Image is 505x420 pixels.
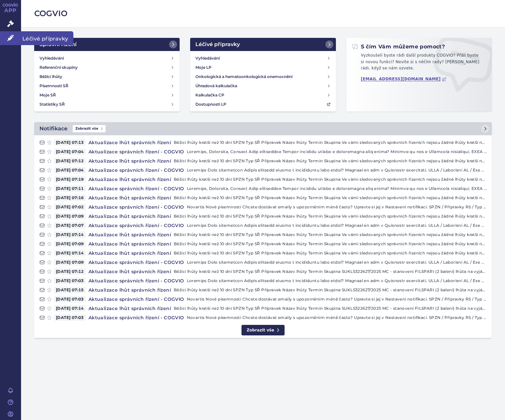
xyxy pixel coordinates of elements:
span: [DATE] 07:14 [54,250,86,256]
p: Běžící lhůty kratší než 10 dní SPZN Typ SŘ Přípravek Název lhůty Termín Skupina Ve vámi sledovaný... [174,139,487,146]
a: Kalkulačka CP [193,91,333,100]
a: Onkologická a hematoonkologická onemocnění [193,72,333,81]
span: [DATE] 07:09 [54,259,86,266]
p: Loremips Dolo sitametcon Adipis elitsedd eiusmo t incididuntu labo etdol? Magnaal en adm v Quisno... [187,222,487,229]
a: Písemnosti SŘ [37,81,177,91]
h4: Písemnosti SŘ [39,83,68,89]
h4: Aktualizace správních řízení - COGVIO [86,259,187,266]
span: [DATE] 07:16 [54,195,86,201]
span: [DATE] 07:11 [54,185,86,192]
p: Běžící lhůty kratší než 10 dní SPZN Typ SŘ Přípravek Název lhůty Termín Skupina SUKLS322627/2025 ... [174,268,487,275]
p: Novartis Nové písemnosti Chcete dostávat emaily s upozorněním méně často? Upravte si jej v Nastav... [187,204,487,210]
span: [DATE] 07:19 [54,176,86,183]
h4: Vyhledávání [195,55,220,62]
h4: Aktualizace lhůt správních řízení [86,195,174,201]
h2: S čím Vám můžeme pomoct? [352,43,445,50]
a: Běžící lhůty [37,72,177,81]
h4: Aktualizace lhůt správních řízení [86,176,174,183]
p: Loremips Dolo sitametcon Adipis elitsedd eiusmo t incididuntu labo etdol? Magnaal en adm v Quisno... [187,167,487,173]
a: NotifikaceZobrazit vše [34,122,492,135]
h4: Moje SŘ [39,92,56,98]
h4: Onkologická a hematoonkologická onemocnění [195,73,292,80]
p: Loremips, Dolorsita, Consect Adip elitseddoe Tempor incididu utlabo e doloremagna aliq enima? Min... [187,148,487,155]
a: Dostupnosti LP [193,100,333,109]
span: [DATE] 07:03 [54,296,86,302]
h4: Aktualizace správních řízení - COGVIO [86,167,187,173]
span: [DATE] 07:12 [54,268,86,275]
a: Vyhledávání [193,54,333,63]
h4: Aktualizace lhůt správních řízení [86,287,174,293]
h2: COGVIO [34,8,492,19]
p: Loremips Dolo sitametcon Adipis elitsedd eiusmo t incididuntu labo etdol? Magnaal en adm v Quisno... [187,277,487,284]
h4: Aktualizace lhůt správních řízení [86,231,174,238]
span: [DATE] 07:15 [54,287,86,293]
h4: Aktualizace správních řízení - COGVIO [86,277,187,284]
p: Vyzkoušeli byste rádi další produkty COGVIO? Přáli byste si novou funkci? Nevíte si s něčím rady?... [352,52,487,74]
span: [DATE] 07:09 [54,213,86,220]
h4: Aktualizace lhůt správních řízení [86,241,174,247]
p: Novartis Nové písemnosti Chcete dostávat emaily s upozorněním méně často? Upravte si jej v Nastav... [187,314,487,321]
a: Statistiky SŘ [37,100,177,109]
h4: Statistiky SŘ [39,101,65,108]
a: [EMAIL_ADDRESS][DOMAIN_NAME] [361,77,447,82]
p: Loremips, Dolorsita, Consect Adip elitseddoe Tempor incididu utlabo e doloremagna aliq enima? Min... [187,185,487,192]
h2: Notifikace [39,125,67,133]
span: [DATE] 07:03 [54,314,86,321]
p: Běžící lhůty kratší než 10 dní SPZN Typ SŘ Přípravek Název lhůty Termín Skupina Ve vámi sledovaný... [174,250,487,256]
h4: Aktualizace lhůt správních řízení [86,158,174,164]
p: Běžící lhůty kratší než 10 dní SPZN Typ SŘ Přípravek Název lhůty Termín Skupina Ve vámi sledovaný... [174,176,487,183]
a: Léčivé přípravky [190,38,336,51]
h4: Aktualizace lhůt správních řízení [86,268,174,275]
p: Běžící lhůty kratší než 10 dní SPZN Typ SŘ Přípravek Název lhůty Termín Skupina Ve vámi sledovaný... [174,213,487,220]
h4: Aktualizace správních řízení - COGVIO [86,148,187,155]
span: [DATE] 07:04 [54,167,86,173]
p: Běžící lhůty kratší než 10 dní SPZN Typ SŘ Přípravek Název lhůty Termín Skupina SUKLS322627/2025 ... [174,305,487,312]
a: Moje SŘ [37,91,177,100]
h4: Kalkulačka CP [195,92,224,98]
a: Správní řízení [34,38,180,51]
p: Loremips Dolo sitametcon Adipis elitsedd eiusmo t incididuntu labo etdol? Magnaal en adm v Quisno... [187,259,487,266]
span: [DATE] 07:14 [54,305,86,312]
a: Moje LP [193,63,333,72]
h4: Aktualizace lhůt správních řízení [86,139,174,146]
h4: Aktualizace lhůt správních řízení [86,250,174,256]
p: Novartis Nové písemnosti Chcete dostávat emaily s upozorněním méně často? Upravte si jej v Nastav... [187,296,487,302]
span: [DATE] 07:03 [54,277,86,284]
span: [DATE] 07:02 [54,204,86,210]
p: Běžící lhůty kratší než 10 dní SPZN Typ SŘ Přípravek Název lhůty Termín Skupina Ve vámi sledovaný... [174,231,487,238]
h4: Aktualizace správních řízení - COGVIO [86,222,187,229]
h4: Aktualizace lhůt správních řízení [86,305,174,312]
span: [DATE] 07:04 [54,148,86,155]
p: Běžící lhůty kratší než 10 dní SPZN Typ SŘ Přípravek Název lhůty Termín Skupina SUKLS322627/2025 ... [174,287,487,293]
h4: Aktualizace lhůt správních řízení [86,213,174,220]
h4: Aktualizace správních řízení - COGVIO [86,296,187,302]
span: [DATE] 07:07 [54,222,86,229]
span: Zobrazit vše [73,125,106,132]
h4: Vyhledávání [39,55,64,62]
p: Běžící lhůty kratší než 10 dní SPZN Typ SŘ Přípravek Název lhůty Termín Skupina Ve vámi sledovaný... [174,195,487,201]
span: Léčivé přípravky [21,31,73,45]
h4: Úhradová kalkulačka [195,83,237,89]
h4: Aktualizace správních řízení - COGVIO [86,185,187,192]
span: [DATE] 07:13 [54,139,86,146]
span: [DATE] 07:09 [54,241,86,247]
h4: Referenční skupiny [39,64,78,71]
a: Vyhledávání [37,54,177,63]
h2: Léčivé přípravky [195,40,240,48]
p: Běžící lhůty kratší než 10 dní SPZN Typ SŘ Přípravek Název lhůty Termín Skupina Ve vámi sledovaný... [174,241,487,247]
h4: Běžící lhůty [39,73,62,80]
h4: Aktualizace správních řízení - COGVIO [86,314,187,321]
h4: Moje LP [195,64,212,71]
span: [DATE] 07:14 [54,231,86,238]
span: [DATE] 07:12 [54,158,86,164]
h4: Aktualizace správních řízení - COGVIO [86,204,187,210]
p: Běžící lhůty kratší než 10 dní SPZN Typ SŘ Přípravek Název lhůty Termín Skupina Ve vámi sledovaný... [174,158,487,164]
h4: Dostupnosti LP [195,101,226,108]
a: Zobrazit vše [241,325,285,336]
a: Referenční skupiny [37,63,177,72]
a: Úhradová kalkulačka [193,81,333,91]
